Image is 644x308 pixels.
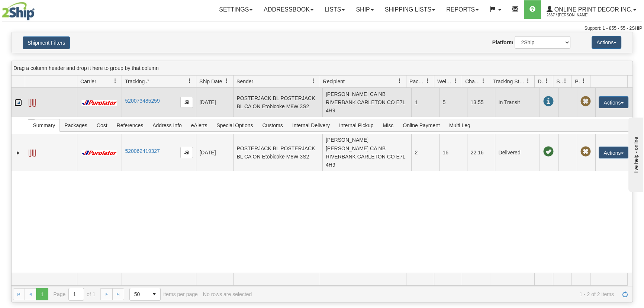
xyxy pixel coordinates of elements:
[125,148,160,154] a: 520062419327
[212,119,257,131] span: Special Options
[15,99,22,106] a: Collapse
[547,12,602,19] span: 2867 / [PERSON_NAME]
[148,119,186,131] span: Address Info
[288,119,334,131] span: Internal Delivery
[592,36,621,49] button: Actions
[575,78,581,85] span: Pickup Status
[213,0,258,19] a: Settings
[335,119,378,131] span: Internal Pickup
[543,147,553,157] span: On time
[580,147,590,157] span: Pickup Not Assigned
[323,78,345,85] span: Recipient
[134,291,144,298] span: 50
[559,75,571,87] a: Shipment Issues filter column settings
[495,88,540,117] td: In Transit
[439,134,467,171] td: 16
[148,288,160,300] span: select
[379,0,441,19] a: Shipping lists
[54,288,96,301] span: Page of 1
[196,88,233,117] td: [DATE]
[580,96,590,107] span: Pickup Not Assigned
[109,75,122,87] a: Carrier filter column settings
[233,134,322,171] td: POSTERJACK BL POSTERJACK BL CA ON Etobicoke M8W 3S2
[421,75,434,87] a: Packages filter column settings
[553,6,632,13] span: Online Print Decor Inc.
[236,78,253,85] span: Sender
[619,288,631,300] a: Refresh
[258,0,319,19] a: Addressbook
[599,96,628,108] button: Actions
[92,119,112,131] span: Cost
[257,291,614,297] span: 1 - 2 of 2 items
[393,75,406,87] a: Recipient filter column settings
[6,6,69,12] div: live help - online
[187,119,212,131] span: eAlerts
[183,75,196,87] a: Tracking # filter column settings
[398,119,444,131] span: Online Payment
[493,78,525,85] span: Tracking Status
[577,75,590,87] a: Pickup Status filter column settings
[467,134,495,171] td: 22.16
[196,134,233,171] td: [DATE]
[543,96,553,107] span: In Transit
[449,75,462,87] a: Weight filter column settings
[627,116,643,192] iframe: chat widget
[492,39,513,46] label: Platform
[322,88,412,117] td: [PERSON_NAME] CA NB RIVERBANK CARLETON CO E7L 4H9
[445,119,475,131] span: Multi Leg
[411,88,439,117] td: 1
[467,88,495,117] td: 13.55
[541,0,642,19] a: Online Print Decor Inc. 2867 / [PERSON_NAME]
[29,146,36,158] a: Label
[233,88,322,117] td: POSTERJACK BL POSTERJACK BL CA ON Etobicoke M8W 3S2
[129,288,161,301] span: Page sizes drop down
[409,78,425,85] span: Packages
[180,147,193,158] button: Copy to clipboard
[465,78,481,85] span: Charge
[12,61,632,76] div: grid grouping header
[411,134,439,171] td: 2
[556,78,563,85] span: Shipment Issues
[28,119,59,131] span: Summary
[538,78,544,85] span: Delivery Status
[477,75,490,87] a: Charge filter column settings
[322,134,412,171] td: [PERSON_NAME] [PERSON_NAME] CA NB RIVERBANK CARLETON CO E7L 4H9
[125,98,160,104] a: 520073485259
[69,288,84,300] input: Page 1
[80,150,118,156] img: 11 - Purolator
[125,78,149,85] span: Tracking #
[80,78,96,85] span: Carrier
[258,119,287,131] span: Customs
[203,291,252,297] div: No rows are selected
[180,97,193,108] button: Copy to clipboard
[60,119,91,131] span: Packages
[80,100,118,106] img: 11 - Purolator
[307,75,320,87] a: Sender filter column settings
[599,147,628,158] button: Actions
[437,78,453,85] span: Weight
[29,96,36,108] a: Label
[220,75,233,87] a: Ship Date filter column settings
[522,75,534,87] a: Tracking Status filter column settings
[129,288,198,301] span: items per page
[495,134,540,171] td: Delivered
[378,119,398,131] span: Misc
[319,0,350,19] a: Lists
[350,0,379,19] a: Ship
[112,119,148,131] span: References
[2,2,35,20] img: logo2867.jpg
[439,88,467,117] td: 5
[199,78,222,85] span: Ship Date
[36,288,48,300] span: Page 1
[540,75,553,87] a: Delivery Status filter column settings
[15,149,22,157] a: Expand
[441,0,484,19] a: Reports
[23,36,70,49] button: Shipment Filters
[2,25,642,32] div: Support: 1 - 855 - 55 - 2SHIP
